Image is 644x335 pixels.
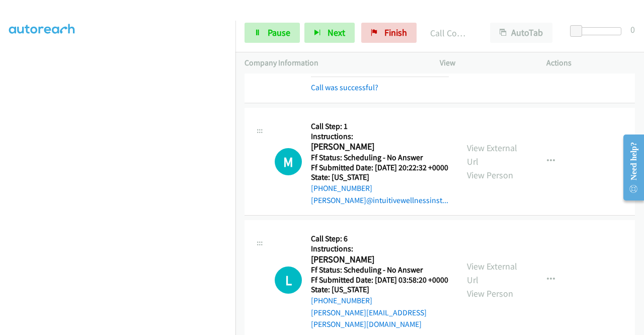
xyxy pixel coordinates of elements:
span: Next [328,27,345,38]
p: Company Information [245,57,422,69]
a: [PERSON_NAME]@intuitivewellnessinst... [311,195,448,205]
h5: Ff Status: Scheduling - No Answer [311,265,449,275]
p: Call Completed [430,26,472,40]
div: 0 [630,23,635,36]
a: [PHONE_NUMBER] [311,183,372,193]
a: [PERSON_NAME][EMAIL_ADDRESS][PERSON_NAME][DOMAIN_NAME] [311,308,427,329]
a: Pause [245,23,300,43]
h5: Call Step: 1 [311,121,448,131]
h1: L [275,266,302,294]
a: Call was successful? [311,83,378,92]
a: View External Url [467,260,517,286]
p: View [440,57,528,69]
h5: State: [US_STATE] [311,172,448,182]
a: View External Url [467,142,517,167]
h2: [PERSON_NAME] [311,141,445,153]
a: View Person [467,288,513,299]
iframe: Resource Center [615,127,644,208]
button: AutoTab [490,23,552,43]
div: Delay between calls (in seconds) [575,27,621,35]
a: Finish [361,23,417,43]
h5: Ff Submitted Date: [DATE] 20:22:32 +0000 [311,163,448,173]
h2: [PERSON_NAME] [311,254,445,265]
p: Actions [546,57,635,69]
span: Pause [268,27,290,38]
div: The call is yet to be attempted [275,148,302,175]
a: View Person [467,169,513,181]
h1: M [275,148,302,175]
h5: Instructions: [311,244,449,254]
h5: State: [US_STATE] [311,285,449,295]
h5: Instructions: [311,131,448,142]
h5: Ff Submitted Date: [DATE] 03:58:20 +0000 [311,275,449,285]
h5: Ff Status: Scheduling - No Answer [311,153,448,163]
button: Next [304,23,355,43]
a: [PHONE_NUMBER] [311,296,372,305]
div: The call is yet to be attempted [275,266,302,294]
h5: Call Step: 6 [311,234,449,244]
span: Finish [384,27,407,38]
